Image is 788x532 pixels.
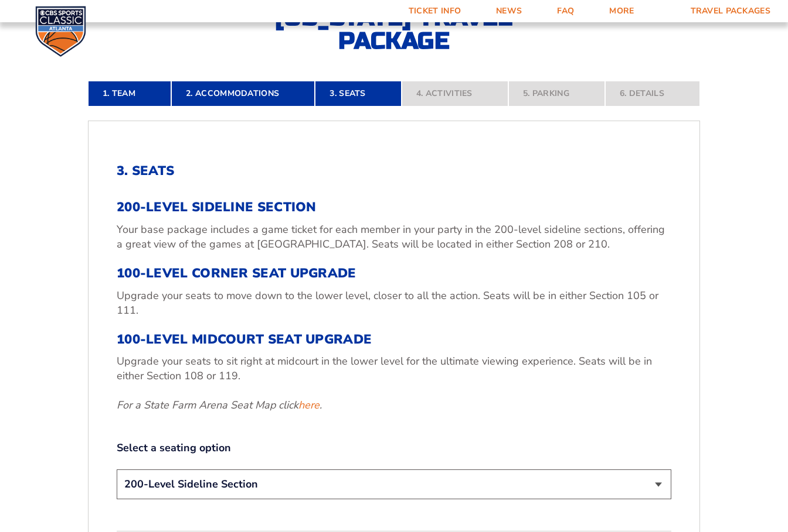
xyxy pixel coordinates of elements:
[117,222,671,252] p: Your base package includes a game ticket for each member in your party in the 200-level sideline ...
[171,81,315,107] a: 2. Accommodations
[117,441,671,455] label: Select a seating option
[117,200,671,215] h3: 200-Level Sideline Section
[298,398,320,413] a: here
[88,81,171,107] a: 1. Team
[117,332,671,347] h3: 100-Level Midcourt Seat Upgrade
[117,289,671,318] p: Upgrade your seats to move down to the lower level, closer to all the action. Seats will be in ei...
[117,354,671,383] p: Upgrade your seats to sit right at midcourt in the lower level for the ultimate viewing experienc...
[265,6,523,53] h2: [US_STATE] Travel Package
[117,266,671,281] h3: 100-Level Corner Seat Upgrade
[35,6,86,57] img: CBS Sports Classic
[117,163,671,179] h2: 3. Seats
[117,398,322,412] em: For a State Farm Arena Seat Map click .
